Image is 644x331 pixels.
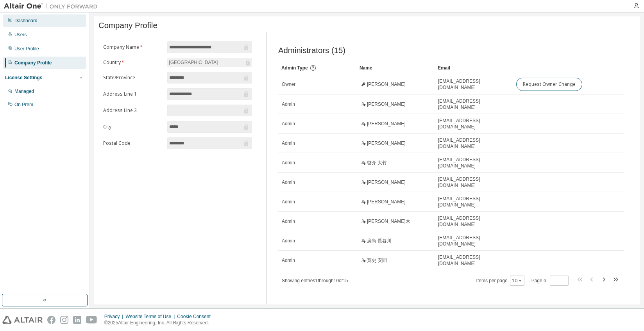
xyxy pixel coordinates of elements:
label: City [103,124,163,130]
div: [GEOGRAPHIC_DATA] [167,58,252,67]
label: State/Province [103,75,163,81]
img: altair_logo.svg [2,316,43,324]
span: [PERSON_NAME] [367,199,406,205]
span: [EMAIL_ADDRESS][DOMAIN_NAME] [438,117,509,130]
label: Postal Code [103,140,163,146]
div: Email [438,62,510,74]
span: Showing entries 1 through 10 of 15 [282,278,348,283]
span: 寛史 安間 [367,257,387,263]
span: 廣尚 長谷川 [367,238,392,244]
button: Request Owner Change [516,78,582,91]
div: Company Profile [14,60,52,66]
img: youtube.svg [86,316,97,324]
span: Admin [282,238,295,244]
span: [EMAIL_ADDRESS][DOMAIN_NAME] [438,78,509,91]
label: Country [103,59,163,66]
label: Company Name [103,44,163,50]
img: Altair One [4,2,102,10]
span: Admin [282,121,295,127]
span: [EMAIL_ADDRESS][DOMAIN_NAME] [438,235,509,247]
span: [EMAIL_ADDRESS][DOMAIN_NAME] [438,196,509,208]
button: 10 [512,278,522,284]
span: Admin [282,257,295,263]
span: Admin [282,101,295,107]
span: [PERSON_NAME] [367,179,406,185]
img: instagram.svg [60,316,68,324]
span: Admin Type [281,65,308,71]
span: [EMAIL_ADDRESS][DOMAIN_NAME] [438,98,509,110]
span: Page n. [531,276,569,286]
span: Admin [282,179,295,185]
div: [GEOGRAPHIC_DATA] [168,58,219,67]
span: 啓介 大竹 [367,160,387,166]
span: Company Profile [98,21,157,30]
div: License Settings [5,75,42,81]
label: Address Line 2 [103,107,163,114]
span: Admin [282,218,295,224]
span: [PERSON_NAME] [367,140,406,146]
div: Cookie Consent [177,313,215,320]
div: Privacy [104,313,125,320]
span: [EMAIL_ADDRESS][DOMAIN_NAME] [438,254,509,267]
span: [EMAIL_ADDRESS][DOMAIN_NAME] [438,157,509,169]
span: [PERSON_NAME] [367,81,406,87]
div: User Profile [14,46,39,52]
span: Owner [282,81,295,87]
span: Items per page [476,276,524,286]
div: Dashboard [14,18,38,24]
img: facebook.svg [47,316,55,324]
span: [EMAIL_ADDRESS][DOMAIN_NAME] [438,215,509,228]
span: [EMAIL_ADDRESS][DOMAIN_NAME] [438,176,509,189]
span: Admin [282,140,295,146]
div: Managed [14,88,34,94]
span: [PERSON_NAME] [367,121,406,127]
div: Users [14,32,27,38]
span: Administrators (15) [278,46,345,55]
div: Website Terms of Use [125,313,177,320]
p: © 2025 Altair Engineering, Inc. All Rights Reserved. [104,320,215,326]
span: [EMAIL_ADDRESS][DOMAIN_NAME] [438,137,509,149]
div: On Prem [14,101,33,108]
span: Admin [282,199,295,205]
span: Admin [282,160,295,166]
label: Address Line 1 [103,91,163,97]
img: linkedin.svg [73,316,81,324]
span: [PERSON_NAME] [367,101,406,107]
div: Name [360,62,431,74]
span: [PERSON_NAME]木 [367,218,410,224]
